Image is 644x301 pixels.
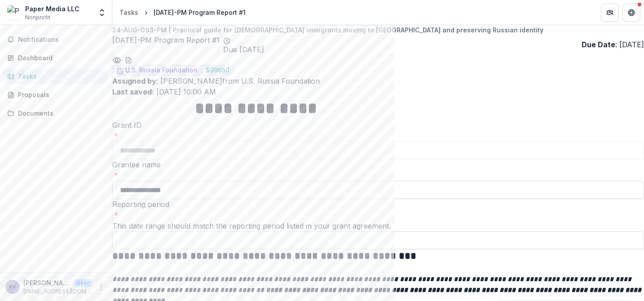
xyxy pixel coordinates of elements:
div: Tasks [18,72,101,81]
div: Proposals [18,90,101,99]
span: Notifications [18,36,105,44]
button: Open entity switcher [96,4,108,22]
div: Paper Media LLC [25,4,79,13]
div: This date range should match the reporting period listed in your grant agreement. [112,220,644,231]
span: U.S. Russia Foundation [125,67,198,74]
button: Partners [601,4,619,22]
div: Кирилл Артёменко <kirill@paperpaper.ru> [9,284,16,290]
strong: Assigned by [112,76,156,85]
button: Preview 8c5076ce-7d1a-44f7-b714-eeb259ee4b50.pdf [112,54,121,65]
button: Notifications [4,32,108,47]
a: Documents [4,106,108,121]
img: Paper Media LLC [7,5,22,20]
p: Grant ID [112,120,141,130]
strong: Last saved: [112,87,154,96]
a: Dashboard [4,50,108,65]
strong: Due Date [582,40,615,49]
h2: [DATE]-PM Program Report #1 [112,35,220,54]
button: download-word-button [125,54,132,65]
p: [PERSON_NAME] <[EMAIL_ADDRESS][DOMAIN_NAME]> [23,278,70,288]
span: Due [DATE] [223,45,264,54]
p: : [DATE] [582,39,644,50]
p: Grantee name [112,159,161,170]
button: More [96,282,106,292]
p: : [PERSON_NAME] from U.S. Russia Foundation [112,76,644,86]
div: [DATE]-PM Program Report #1 [154,8,246,17]
p: User [74,279,92,287]
p: [EMAIL_ADDRESS][DOMAIN_NAME] [23,288,92,296]
div: Tasks [119,8,138,17]
p: Reporting period [112,199,169,210]
p: [DATE] 10:00 AM [112,86,644,97]
span: $ 99650 [206,67,229,74]
a: Tasks [116,6,142,19]
div: Dashboard [18,53,101,63]
button: Get Help [622,4,640,22]
nav: breadcrumb [116,6,249,19]
p: 24-AUG-093-PM | Practical guide for [DEMOGRAPHIC_DATA] immigrants moving to [GEOGRAPHIC_DATA] and... [112,25,644,35]
div: Documents [18,108,101,118]
span: Nonprofit [25,13,50,22]
a: Proposals [4,87,108,102]
a: Tasks [4,69,108,84]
